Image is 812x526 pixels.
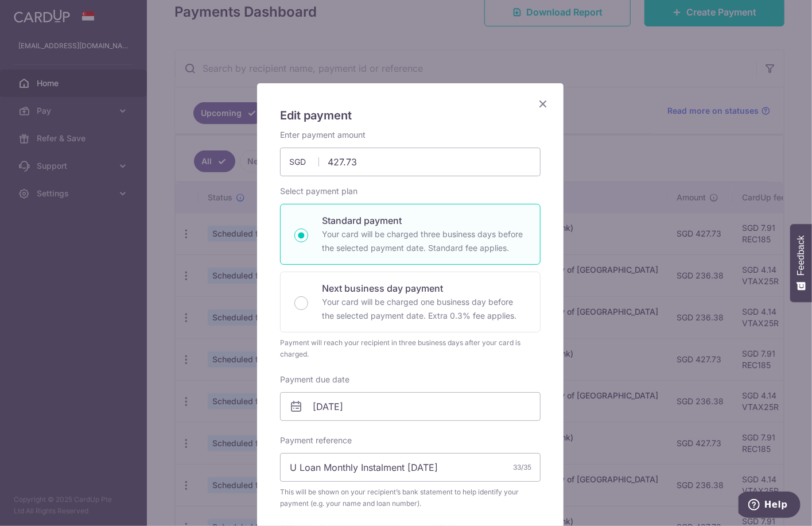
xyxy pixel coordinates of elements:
[280,337,541,360] div: Payment will reach your recipient in three business days after your card is charged.
[280,148,541,176] input: 0.00
[739,492,801,520] iframe: Opens a widget where you can find more information
[280,392,541,421] input: DD / MM / YYYY
[790,224,812,302] button: Feedback - Show survey
[322,281,526,295] p: Next business day payment
[796,235,806,276] span: Feedback
[513,462,531,473] div: 33/35
[280,435,352,446] label: Payment reference
[280,486,541,509] span: This will be shown on your recipient’s bank statement to help identify your payment (e.g. your na...
[322,227,526,255] p: Your card will be charged three business days before the selected payment date. Standard fee appl...
[322,214,526,227] p: Standard payment
[536,97,550,111] button: Close
[322,295,526,323] p: Your card will be charged one business day before the selected payment date. Extra 0.3% fee applies.
[280,374,349,385] label: Payment due date
[280,106,541,125] h5: Edit payment
[280,129,366,141] label: Enter payment amount
[280,185,358,197] label: Select payment plan
[289,156,319,168] span: SGD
